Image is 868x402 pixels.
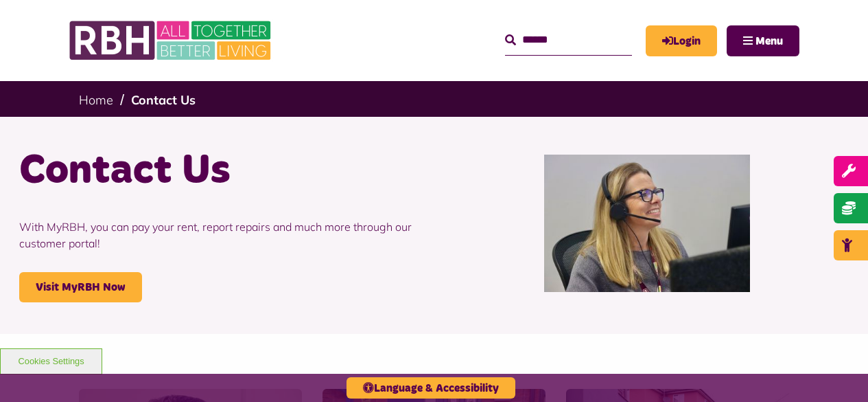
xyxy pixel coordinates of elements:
a: Home [79,92,113,108]
a: MyRBH [646,25,717,56]
h1: Contact Us [19,144,424,198]
button: Language & Accessibility [347,377,515,399]
p: With MyRBH, you can pay your rent, report repairs and much more through our customer portal! [19,198,424,272]
img: Contact Centre February 2024 (1) [544,155,750,292]
span: Menu [755,36,783,47]
a: Visit MyRBH Now [19,272,142,302]
img: RBH [69,14,274,67]
button: Navigation [727,25,799,56]
a: Contact Us [131,92,196,108]
iframe: Netcall Web Assistant for live chat [806,340,868,402]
